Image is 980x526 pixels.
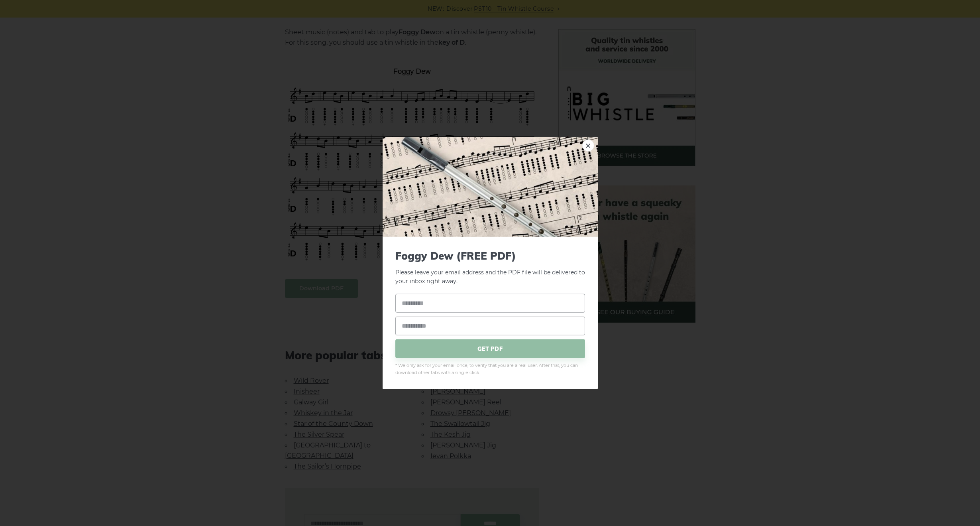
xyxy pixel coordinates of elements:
img: Tin Whistle Tab Preview [383,137,598,236]
span: GET PDF [395,339,585,358]
span: Foggy Dew (FREE PDF) [395,249,585,262]
span: * We only ask for your email once, to verify that you are a real user. After that, you can downlo... [395,362,585,376]
p: Please leave your email address and the PDF file will be delivered to your inbox right away. [395,249,585,286]
a: × [582,139,594,151]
